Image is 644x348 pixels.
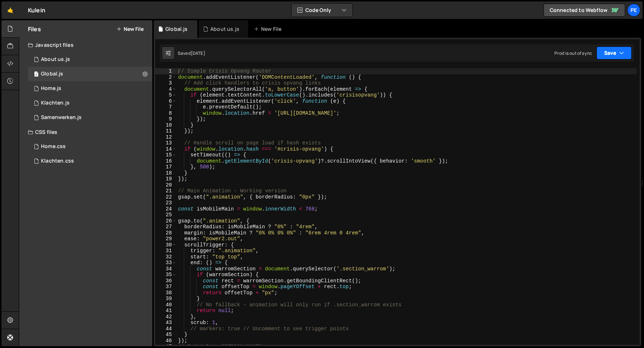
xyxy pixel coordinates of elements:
div: 46 [155,338,177,344]
div: 11 [155,128,177,134]
div: 5 [155,92,177,98]
div: 10 [155,122,177,128]
div: 22 [155,194,177,200]
div: 7 [155,104,177,110]
div: New File [254,25,284,33]
div: 28 [155,230,177,236]
div: 26 [155,218,177,224]
div: [DATE] [191,50,205,56]
div: Saved [178,50,205,56]
div: 33 [155,260,177,266]
div: 32 [155,254,177,260]
div: Home.css [41,143,66,150]
div: 23 [155,200,177,206]
div: CSS files [19,125,152,139]
div: 15960/42949.js [28,110,152,125]
div: Home.js [41,85,61,92]
div: 43 [155,320,177,326]
div: 15960/42833.js [28,52,152,67]
div: 3 [155,80,177,86]
div: 15960/42725.js [28,67,152,81]
div: 24 [155,206,177,212]
div: 18 [155,170,177,176]
div: 44 [155,326,177,332]
div: 21 [155,188,177,194]
button: Code Only [292,4,352,17]
div: 16 [155,158,177,164]
div: Samenwerken.js [41,114,82,121]
div: 30 [155,242,177,248]
div: Klachten.js [41,100,70,106]
a: Pe [627,4,640,17]
a: Connected to Webflow [544,4,625,17]
div: 34 [155,266,177,272]
a: 🤙 [1,1,19,19]
div: About us.js [210,25,239,33]
div: About us.js [41,56,70,63]
div: 36 [155,278,177,284]
div: 20 [155,182,177,188]
div: 27 [155,224,177,230]
div: 38 [155,290,177,296]
div: 40 [155,302,177,308]
div: 6 [155,98,177,105]
div: Klachten.css [41,158,74,164]
div: 25 [155,212,177,218]
div: 14 [155,146,177,152]
div: 41 [155,308,177,314]
div: 1 [155,68,177,74]
div: 29 [155,236,177,242]
div: 15960/43059.js [28,96,152,110]
div: 8 [155,110,177,116]
div: 9 [155,116,177,122]
div: 2 [155,74,177,81]
div: Javascript files [19,38,152,52]
div: 4 [155,86,177,93]
div: 15 [155,152,177,158]
div: 13 [155,140,177,146]
div: 12 [155,134,177,140]
div: Prod is out of sync [554,50,592,56]
div: 15960/44751.css [28,154,152,168]
div: 42 [155,314,177,320]
h2: Files [28,25,41,33]
div: 35 [155,272,177,278]
span: 1 [34,72,38,78]
div: Kulein [28,6,45,15]
div: 31 [155,248,177,254]
div: 37 [155,284,177,290]
button: Save [596,46,632,60]
div: 17 [155,164,177,170]
div: Global.js [165,25,187,33]
button: New File [116,26,144,32]
div: 15960/42664.js [28,81,152,96]
div: 19 [155,176,177,182]
div: Global.js [41,71,63,77]
div: 45 [155,332,177,338]
div: 39 [155,296,177,302]
div: 15960/42712.css [28,139,152,154]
